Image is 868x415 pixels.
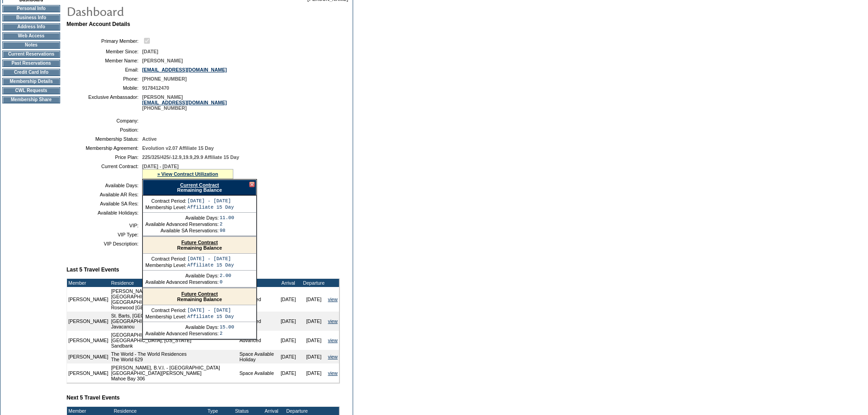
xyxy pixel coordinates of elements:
[70,136,139,142] td: Membership Status:
[145,331,219,336] td: Available Advanced Reservations:
[259,407,284,415] td: Arrival
[142,145,214,151] span: Evolution v2.07 Affiliate 15 Day
[180,182,219,188] a: Current Contract
[143,288,256,305] div: Remaining Balance
[142,76,187,82] span: [PHONE_NUMBER]
[142,100,227,105] a: [EMAIL_ADDRESS][DOMAIN_NAME]
[276,312,301,331] td: [DATE]
[2,87,60,94] td: CWL Requests
[2,60,60,67] td: Past Reservations
[70,210,139,215] td: Available Holidays:
[220,215,234,220] td: 11.00
[187,314,234,319] td: Affiliate 15 Day
[206,407,233,415] td: Type
[145,205,186,210] td: Membership Level:
[328,297,338,302] a: view
[145,307,186,313] td: Contract Period:
[70,67,139,72] td: Email:
[145,198,186,204] td: Contract Period:
[145,215,219,220] td: Available Days:
[2,51,60,58] td: Current Reservations
[2,14,60,21] td: Business Info
[67,350,110,364] td: [PERSON_NAME]
[110,331,238,350] td: [GEOGRAPHIC_DATA], [US_STATE] - [GEOGRAPHIC_DATA], [US_STATE] Sandbank
[142,164,179,169] span: [DATE] - [DATE]
[110,287,238,312] td: [PERSON_NAME][GEOGRAPHIC_DATA], [GEOGRAPHIC_DATA] - Rosewood [GEOGRAPHIC_DATA] Rosewood [GEOGRAPH...
[145,262,186,268] td: Membership Level:
[301,364,327,383] td: [DATE]
[113,407,206,415] td: Residence
[301,287,327,312] td: [DATE]
[70,201,139,206] td: Available SA Res:
[220,279,231,285] td: 0
[70,49,139,54] td: Member Since:
[301,350,327,364] td: [DATE]
[70,183,139,188] td: Available Days:
[2,23,60,31] td: Address Info
[70,58,139,63] td: Member Name:
[70,145,139,151] td: Membership Agreement:
[70,232,139,237] td: VIP Type:
[142,49,158,54] span: [DATE]
[67,395,120,401] b: Next 5 Travel Events
[276,350,301,364] td: [DATE]
[181,240,218,245] a: Future Contract
[145,279,219,285] td: Available Advanced Reservations:
[328,318,338,324] a: view
[143,179,257,195] div: Remaining Balance
[67,287,110,312] td: [PERSON_NAME]
[220,324,234,330] td: 15.00
[70,94,139,111] td: Exclusive Ambassador:
[328,354,338,359] a: view
[67,407,110,415] td: Member
[276,364,301,383] td: [DATE]
[187,256,234,261] td: [DATE] - [DATE]
[301,279,327,287] td: Departure
[67,21,130,27] b: Member Account Details
[67,312,110,331] td: [PERSON_NAME]
[142,154,239,160] span: 225/325/425/-12.9,19.9,29.9 Affiliate 15 Day
[181,291,218,297] a: Future Contract
[2,78,60,85] td: Membership Details
[67,364,110,383] td: [PERSON_NAME]
[145,273,219,278] td: Available Days:
[145,314,186,319] td: Membership Level:
[284,407,310,415] td: Departure
[187,307,234,313] td: [DATE] - [DATE]
[145,228,219,233] td: Available SA Reservations:
[70,127,139,133] td: Position:
[142,136,157,142] span: Active
[328,370,338,376] a: view
[301,312,327,331] td: [DATE]
[142,58,183,63] span: [PERSON_NAME]
[301,331,327,350] td: [DATE]
[67,266,119,273] b: Last 5 Travel Events
[145,324,219,330] td: Available Days:
[238,350,275,364] td: Space Available Holiday
[70,118,139,123] td: Company:
[187,198,234,204] td: [DATE] - [DATE]
[220,331,234,336] td: 2
[187,262,234,268] td: Affiliate 15 Day
[70,36,139,45] td: Primary Member:
[142,85,169,91] span: 9178412470
[2,32,60,40] td: Web Access
[328,338,338,343] a: view
[142,67,227,72] a: [EMAIL_ADDRESS][DOMAIN_NAME]
[70,85,139,91] td: Mobile:
[276,279,301,287] td: Arrival
[145,256,186,261] td: Contract Period:
[220,228,234,233] td: 98
[70,223,139,228] td: VIP:
[70,164,139,179] td: Current Contract:
[187,205,234,210] td: Affiliate 15 Day
[2,96,60,103] td: Membership Share
[238,364,275,383] td: Space Available
[2,5,60,12] td: Personal Info
[2,69,60,76] td: Credit Card Info
[110,312,238,331] td: St. Barts, [GEOGRAPHIC_DATA] - [GEOGRAPHIC_DATA], [GEOGRAPHIC_DATA] Javacanou
[276,287,301,312] td: [DATE]
[70,241,139,246] td: VIP Description:
[276,331,301,350] td: [DATE]
[110,279,238,287] td: Residence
